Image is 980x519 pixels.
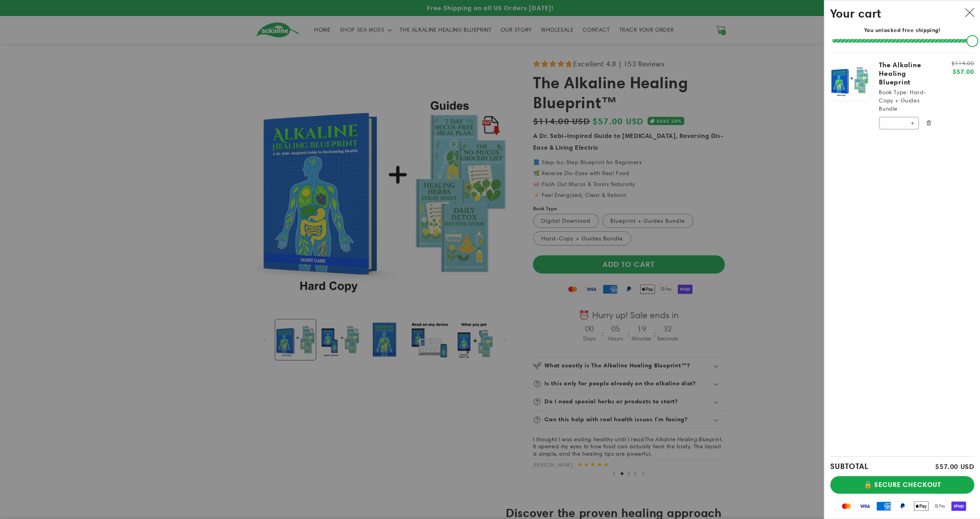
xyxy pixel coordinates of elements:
[879,61,939,86] a: The Alkaline Healing Blueprint
[830,462,868,470] h2: SUBTOTAL
[935,463,974,470] p: $57.00 USD
[830,27,974,34] p: You unlocked free shipping!
[961,4,978,21] button: Close
[830,476,974,494] button: 🔒 SECURE CHECKOUT
[830,6,881,21] h2: Your cart
[892,117,906,129] input: Quantity for The Alkaline Healing Blueprint
[879,89,927,112] dd: Hard-Copy + Guides Bundle
[952,68,974,75] span: $57.00
[879,89,908,96] dt: Book Type:
[923,117,934,129] button: Remove The Alkaline Healing Blueprint - Hard-Copy + Guides Bundle
[952,61,974,66] s: $114.00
